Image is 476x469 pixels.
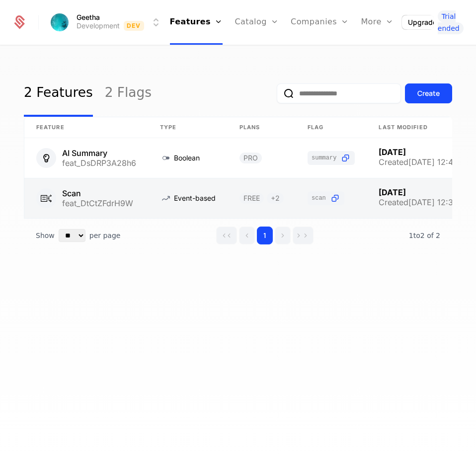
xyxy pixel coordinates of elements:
[89,231,121,240] span: per page
[77,14,100,21] span: Geetha
[36,231,55,240] span: Show
[275,227,291,244] button: Go to next page
[51,11,162,33] button: Select environment
[296,117,367,138] th: Flag
[24,70,93,117] a: 2 Features
[409,232,440,239] span: 2
[216,227,314,244] div: Page navigation
[24,117,148,138] th: Feature
[409,232,436,239] span: 1 to 2 of
[124,21,144,31] span: Dev
[405,83,452,103] button: Create
[24,219,452,252] div: Table pagination
[239,227,255,244] button: Go to previous page
[51,13,69,31] img: Geetha
[438,10,464,34] span: Trial ended
[148,117,228,138] th: Type
[105,70,152,117] a: 2 Flags
[228,117,296,138] th: Plans
[402,15,443,29] button: Upgrade
[417,88,440,98] div: Create
[257,227,273,244] button: Go to page 1
[438,10,473,34] a: Trial ended
[59,229,85,242] select: Select page size
[293,227,314,244] button: Go to last page
[216,227,237,244] button: Go to first page
[77,21,120,31] div: Development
